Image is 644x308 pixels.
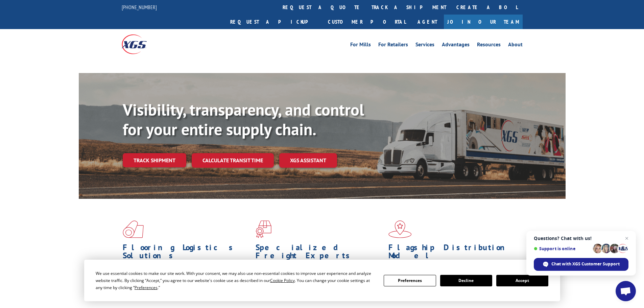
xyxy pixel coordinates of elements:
span: Support is online [534,246,591,251]
img: xgs-icon-total-supply-chain-intelligence-red [123,220,144,238]
a: Advantages [442,42,470,49]
span: Close chat [623,234,631,242]
a: Customer Portal [323,15,411,29]
div: Chat with XGS Customer Support [534,258,628,271]
a: Resources [477,42,501,49]
span: Chat with XGS Customer Support [551,261,620,267]
h1: Specialized Freight Experts [256,243,383,263]
span: Cookie Policy [270,278,295,283]
div: We use essential cookies to make our site work. With your consent, we may also use non-essential ... [96,270,376,291]
a: XGS ASSISTANT [279,153,337,168]
button: Preferences [384,275,436,286]
span: Preferences [135,285,158,290]
div: Cookie Consent Prompt [84,260,560,301]
h1: Flooring Logistics Solutions [123,243,251,263]
a: For Mills [350,42,371,49]
a: Request a pickup [225,15,323,29]
span: Questions? Chat with us! [534,236,628,241]
a: About [508,42,523,49]
a: For Retailers [378,42,408,49]
div: Open chat [616,281,636,301]
a: [PHONE_NUMBER] [122,4,157,10]
button: Accept [496,275,548,286]
a: Agent [411,15,444,29]
img: xgs-icon-flagship-distribution-model-red [388,220,412,238]
a: Calculate transit time [192,153,274,168]
img: xgs-icon-focused-on-flooring-red [256,220,271,238]
a: Services [415,42,434,49]
b: Visibility, transparency, and control for your entire supply chain. [123,99,364,140]
a: Track shipment [123,153,186,167]
a: Join Our Team [444,15,523,29]
button: Decline [440,275,492,286]
h1: Flagship Distribution Model [388,243,516,263]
